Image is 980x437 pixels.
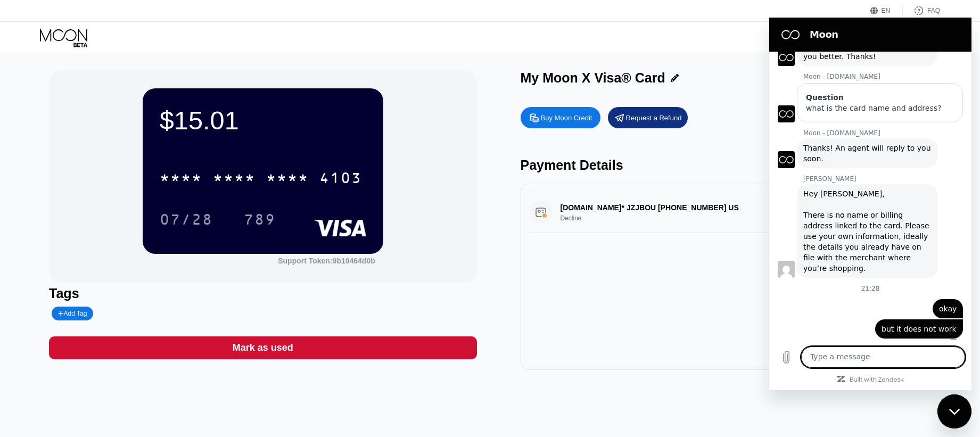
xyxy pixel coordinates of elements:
[152,206,221,233] div: 07/28
[626,113,682,122] div: Request a Refund
[278,257,375,265] div: Support Token: 9b19464d0b
[52,307,93,320] div: Add Tag
[521,70,665,86] div: My Moon X Visa® Card
[870,5,903,16] div: EN
[244,212,276,229] div: 789
[278,257,375,265] div: Support Token:9b19464d0b
[160,212,213,229] div: 07/28
[937,394,971,428] iframe: Button to launch messaging window, conversation in progress
[769,18,971,390] iframe: Messaging window
[541,113,592,122] div: Buy Moon Credit
[58,310,87,317] div: Add Tag
[927,7,940,14] div: FAQ
[521,107,600,128] div: Buy Moon Credit
[49,336,476,359] div: Mark as used
[882,7,891,14] div: EN
[236,206,284,233] div: 789
[49,286,476,301] div: Tags
[319,171,362,188] div: 4103
[233,342,293,354] div: Mark as used
[160,105,366,135] div: $15.01
[903,5,940,16] div: FAQ
[608,107,688,128] div: Request a Refund
[521,158,948,173] div: Payment Details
